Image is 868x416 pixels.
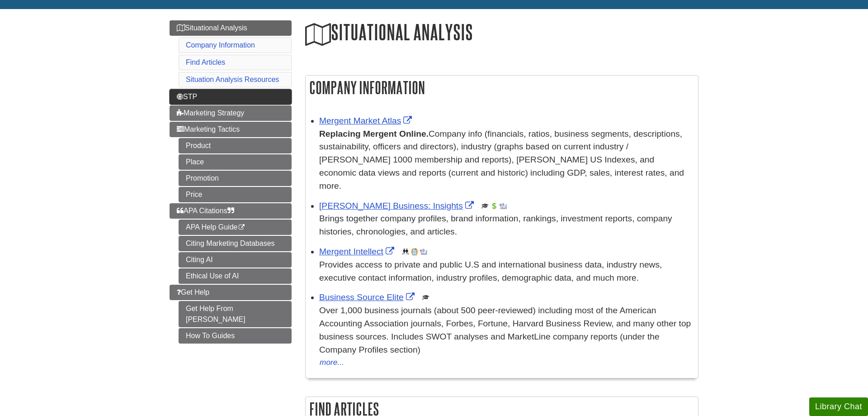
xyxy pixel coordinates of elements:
[319,212,693,239] p: Brings together company profiles, brand information, rankings, investment reports, company histor...
[177,93,197,100] span: STP
[177,24,247,32] span: Situational Analysis
[186,76,279,83] a: Situation Analysis Resources
[491,202,498,210] img: Financial Report
[177,125,240,133] span: Marketing Tactics
[170,20,292,36] a: Situational Analysis
[481,202,489,210] img: Scholarly or Peer Reviewed
[186,58,225,66] a: Find Articles
[319,116,414,125] a: Link opens in new window
[319,129,429,139] strong: Replacing Mergent Online.
[170,89,292,105] a: STP
[420,248,427,255] img: Industry Report
[186,41,255,49] a: Company Information
[179,301,292,327] a: Get Help From [PERSON_NAME]
[179,187,292,202] a: Price
[170,203,292,219] a: APA Citations
[319,247,396,256] a: Link opens in new window
[170,122,292,137] a: Marketing Tactics
[177,288,209,296] span: Get Help
[319,258,693,285] p: Provides access to private and public U.S and international business data, industry news, executi...
[179,154,292,170] a: Place
[177,207,234,215] span: APA Citations
[179,252,292,268] a: Citing AI
[422,294,429,301] img: Scholarly or Peer Reviewed
[179,268,292,284] a: Ethical Use of AI
[319,201,476,210] a: Link opens in new window
[179,236,292,251] a: Citing Marketing Databases
[179,220,292,235] a: APA Help Guide
[170,105,292,121] a: Marketing Strategy
[170,285,292,300] a: Get Help
[500,202,507,210] img: Industry Report
[319,128,693,193] p: Company info (financials, ratios, business segments, descriptions, sustainability, officers and d...
[177,109,244,117] span: Marketing Strategy
[319,304,693,356] div: Over 1,000 business journals (about 500 peer-reviewed) including most of the American Accounting ...
[305,20,698,46] h1: Situational Analysis
[809,397,868,416] button: Library Chat
[179,138,292,153] a: Product
[237,225,245,230] i: This link opens in a new window
[179,171,292,186] a: Promotion
[319,292,417,302] a: Link opens in new window
[402,248,409,255] img: Demographics
[306,76,698,100] h2: Company Information
[179,328,292,344] a: How To Guides
[170,20,292,344] div: Guide Page Menu
[411,248,418,255] img: Company Information
[319,356,344,369] button: more...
